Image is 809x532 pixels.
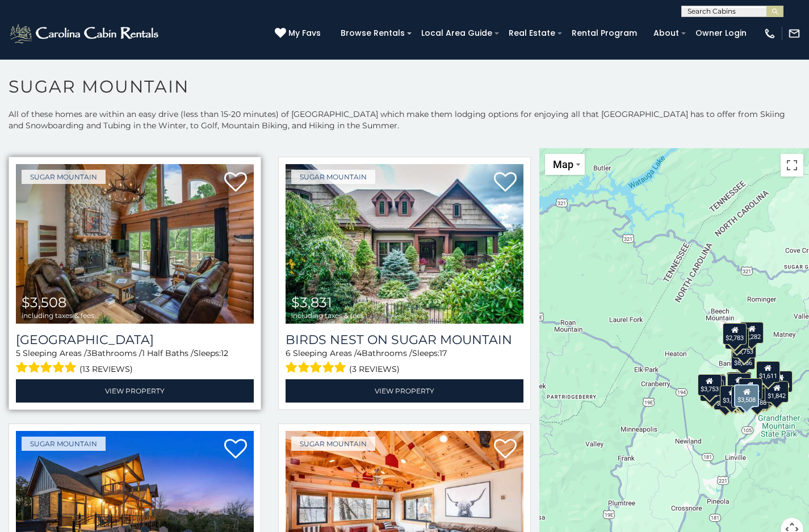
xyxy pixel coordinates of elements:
[22,294,66,311] span: $3,508
[700,379,724,401] div: $3,584
[697,374,721,395] div: $3,753
[765,380,789,402] div: $1,842
[768,371,792,392] div: $1,744
[16,164,254,324] a: Grouse Moor Lodge $3,508 including taxes & fees
[416,24,498,42] a: Local Area Guide
[732,336,756,358] div: $3,753
[745,388,769,409] div: $4,188
[22,170,106,184] a: Sugar Mountain
[16,332,254,347] a: [GEOGRAPHIC_DATA]
[286,164,523,324] img: Birds Nest On Sugar Mountain
[731,348,754,370] div: $8,686
[788,27,800,40] img: mail-regular-white.png
[740,322,764,344] div: $2,282
[22,312,94,319] span: including taxes & fees
[723,323,747,345] div: $2,783
[16,332,254,347] h3: Grouse Moor Lodge
[224,171,247,195] a: Add to favorites
[690,24,752,42] a: Owner Login
[291,437,375,451] a: Sugar Mountain
[275,27,324,40] a: My Favs
[724,327,748,349] div: $1,871
[9,22,162,45] img: White-1-2.png
[16,164,254,324] img: Grouse Moor Lodge
[335,24,410,42] a: Browse Rentals
[286,164,523,324] a: Birds Nest On Sugar Mountain $3,831 including taxes & fees
[566,24,643,42] a: Rental Program
[764,27,776,40] img: phone-regular-white.png
[727,372,751,394] div: $2,367
[731,386,754,408] div: $3,831
[16,347,254,376] div: Sleeping Areas / Bathrooms / Sleeps:
[751,384,774,406] div: $2,598
[291,170,375,184] a: Sugar Mountain
[781,154,803,177] button: Toggle fullscreen view
[221,348,228,358] span: 12
[286,332,523,347] a: Birds Nest On Sugar Mountain
[545,154,585,175] button: Change map style
[224,438,247,462] a: Add to favorites
[349,362,400,376] span: (3 reviews)
[142,348,194,358] span: 1 Half Baths /
[734,384,759,407] div: $3,508
[738,378,762,400] div: $2,027
[16,379,254,403] a: View Property
[79,362,133,376] span: (13 reviews)
[720,385,744,407] div: $3,432
[87,348,91,358] span: 3
[286,348,291,358] span: 6
[503,24,561,42] a: Real Estate
[288,27,321,39] span: My Favs
[726,372,750,393] div: $2,006
[648,24,685,42] a: About
[756,361,779,383] div: $1,611
[22,437,106,451] a: Sugar Mountain
[714,388,737,409] div: $4,525
[439,348,447,358] span: 17
[16,348,20,358] span: 5
[357,348,362,358] span: 4
[553,158,573,170] span: Map
[286,347,523,376] div: Sleeping Areas / Bathrooms / Sleeps:
[291,312,364,319] span: including taxes & fees
[494,171,517,195] a: Add to favorites
[291,294,332,311] span: $3,831
[286,379,523,403] a: View Property
[727,372,751,393] div: $2,767
[494,438,517,462] a: Add to favorites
